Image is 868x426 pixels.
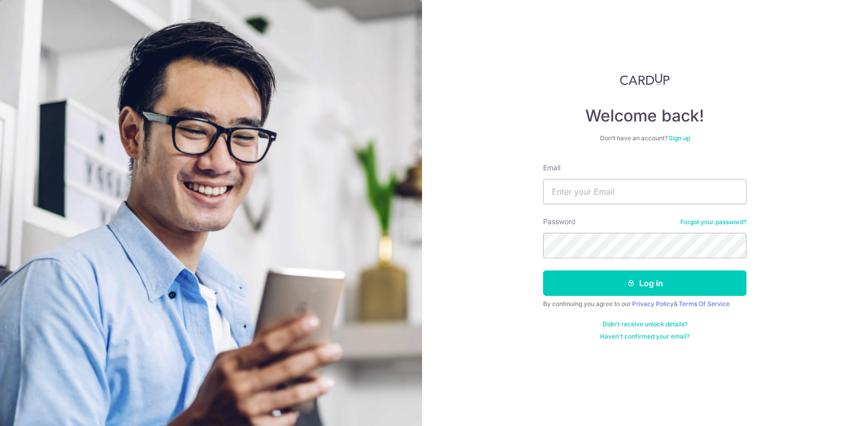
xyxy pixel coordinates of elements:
a: Forgot your password? [680,218,746,226]
input: Enter your Email [543,179,746,204]
button: Log in [543,270,746,296]
label: Email [543,163,560,173]
a: Haven't confirmed your email? [600,332,690,341]
a: Terms Of Service [679,300,730,308]
a: Privacy Policy [632,300,674,308]
label: Password [543,217,576,227]
h4: Welcome back! [543,106,746,126]
div: By continuing you agree to our & [543,300,746,308]
a: Sign up [669,134,690,142]
div: Don’t have an account? [543,134,746,142]
img: CardUp Logo [620,73,670,85]
a: Didn't receive unlock details? [603,320,687,328]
